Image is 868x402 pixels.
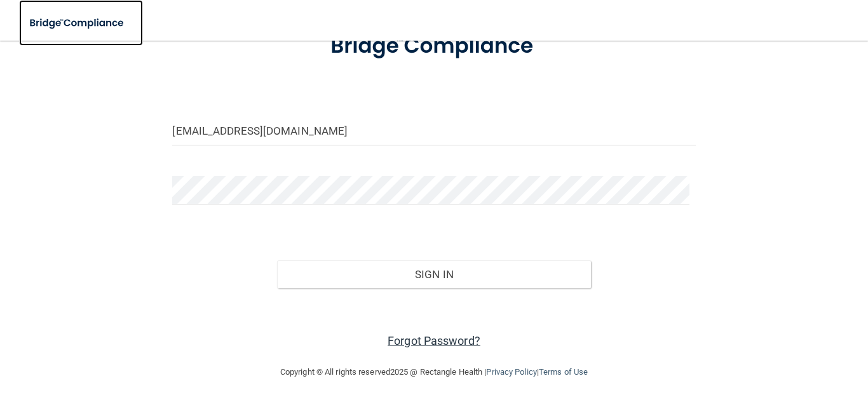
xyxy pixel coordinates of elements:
button: Sign In [277,260,591,288]
img: bridge_compliance_login_screen.278c3ca4.svg [308,18,560,74]
div: Copyright © All rights reserved 2025 @ Rectangle Health | | [202,352,666,392]
img: bridge_compliance_login_screen.278c3ca4.svg [19,10,136,36]
a: Privacy Policy [486,367,536,377]
a: Forgot Password? [388,334,480,347]
input: Email [172,117,695,145]
a: Terms of Use [539,367,588,377]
